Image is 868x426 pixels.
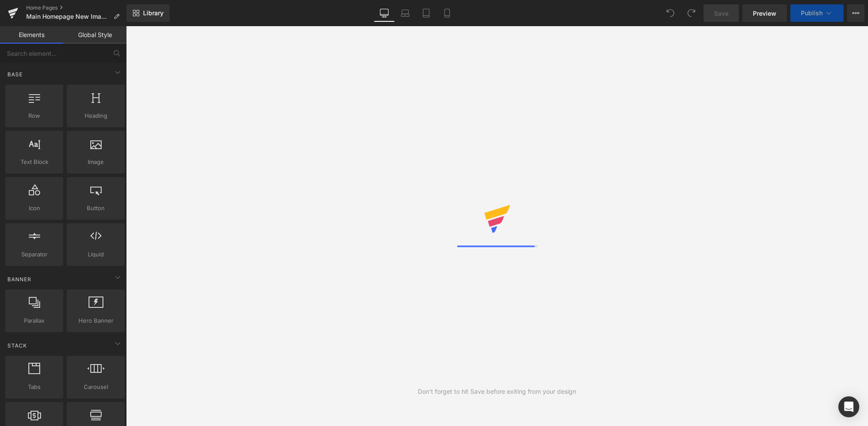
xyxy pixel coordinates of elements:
span: Tabs [8,382,61,392]
a: Preview [742,4,787,22]
span: Base [7,70,24,78]
a: Tablet [416,4,437,22]
a: Global Style [63,26,126,44]
span: Banner [7,275,32,283]
span: Image [69,157,122,167]
button: Publish [790,4,844,22]
span: Heading [69,111,122,120]
button: Undo [662,4,679,22]
span: Parallax [8,316,61,325]
span: Library [143,9,164,17]
span: Main Homepage New Images 2025 Free PP August - Buy 4_5th free Promo [26,13,110,20]
span: Save [714,9,728,18]
span: Preview [753,9,776,18]
div: Don't forget to hit Save before exiting from your design [418,387,576,396]
span: Publish [801,10,823,17]
a: Laptop [395,4,416,22]
span: Liquid [69,250,122,259]
a: Desktop [374,4,395,22]
a: New Library [126,4,170,22]
span: Text Block [8,157,61,167]
button: Redo [683,4,700,22]
a: Home Pages [26,4,126,11]
div: Open Intercom Messenger [838,396,859,417]
span: Separator [8,250,61,259]
span: Carousel [69,382,122,392]
span: Stack [7,341,28,350]
span: Button [69,204,122,213]
span: Hero Banner [69,316,122,325]
span: Icon [8,204,61,213]
button: More [847,4,865,22]
a: Mobile [437,4,458,22]
span: Row [8,111,61,120]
